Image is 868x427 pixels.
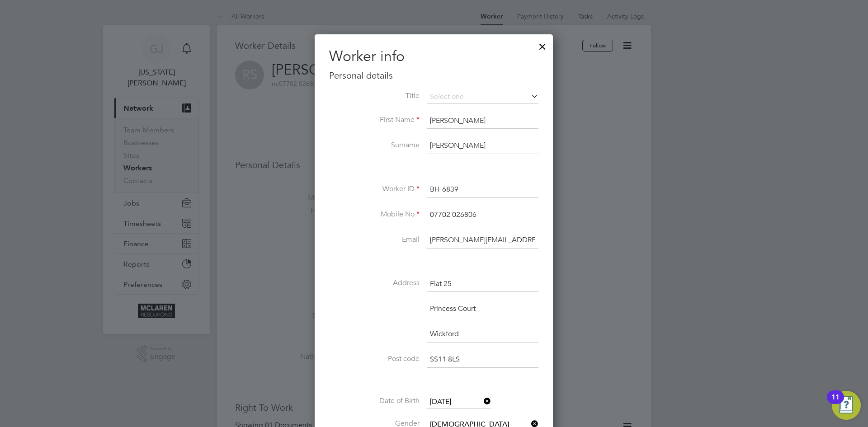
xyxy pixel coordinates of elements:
[329,91,420,101] label: Title
[427,90,538,104] input: Select one
[427,326,538,343] input: Address line 3
[329,47,538,66] h2: Worker info
[329,70,538,81] h3: Personal details
[329,396,420,406] label: Date of Birth
[329,354,420,364] label: Post code
[427,395,491,409] input: Select one
[427,301,538,317] input: Address line 2
[427,276,538,292] input: Address line 1
[329,235,420,244] label: Email
[329,115,420,125] label: First Name
[329,141,420,150] label: Surname
[329,210,420,219] label: Mobile No
[832,391,861,420] button: Open Resource Center, 11 new notifications
[831,397,840,409] div: 11
[329,184,420,194] label: Worker ID
[329,278,420,288] label: Address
